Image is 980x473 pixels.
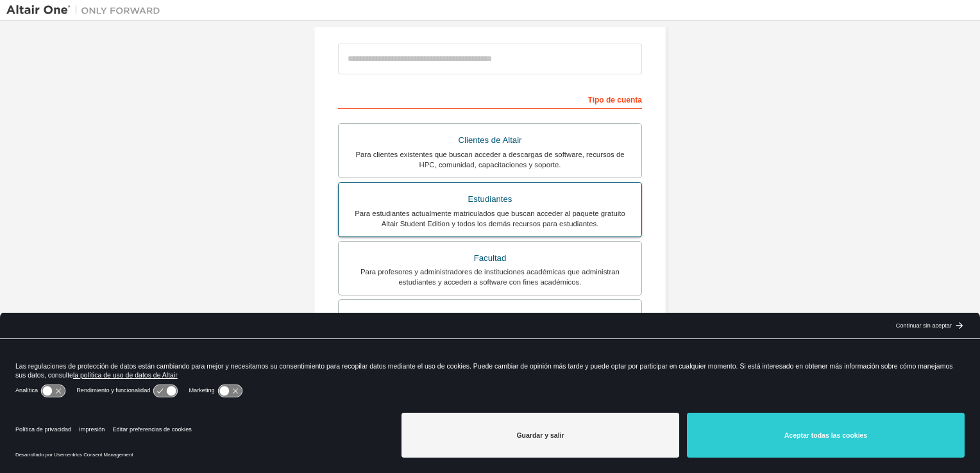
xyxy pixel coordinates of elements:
div: Para profesores y administradores de instituciones académicas que administran estudiantes y acced... [346,267,634,287]
div: Facultad [346,249,634,267]
img: Altair Uno [6,4,167,17]
div: Clientes de Altair [346,131,634,149]
div: Para clientes existentes que buscan acceder a descargas de software, recursos de HPC, comunidad, ... [346,149,634,170]
div: Tipo de cuenta [338,88,642,109]
div: Estudiantes [346,190,634,208]
div: Todos los demás [346,308,634,326]
div: Para estudiantes actualmente matriculados que buscan acceder al paquete gratuito Altair Student E... [346,208,634,229]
